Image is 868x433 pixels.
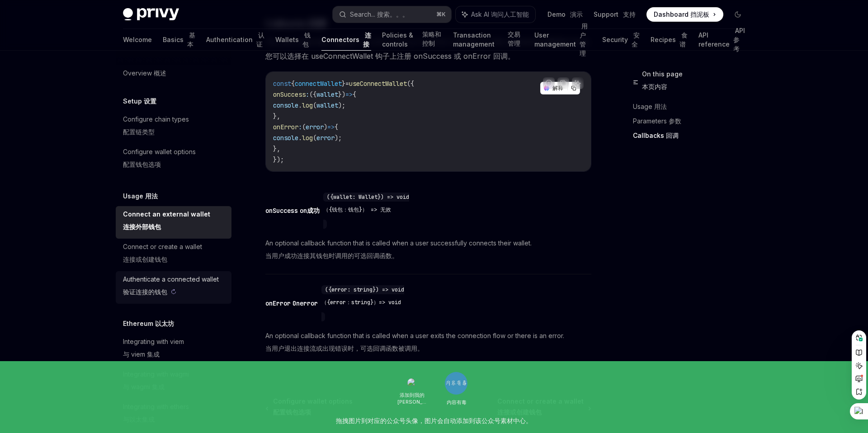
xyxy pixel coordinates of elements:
[602,29,640,51] a: Security安全
[349,80,407,88] span: useConnectWallet
[323,206,391,213] sider-trans-text: （{钱包：钱包}） => 无效
[557,77,569,89] button: Copy the contents from the code block
[654,10,709,19] span: Dashboard
[321,286,404,308] span: ({error: string}) => void
[666,132,679,139] sider-trans-text: 回调
[273,112,280,120] span: },
[309,90,316,99] span: ({
[292,299,318,307] sider-trans-text: Onerror
[256,31,264,48] sider-trans-text: 认证
[321,29,371,51] a: Connectors连接
[350,9,409,20] div: Search...
[323,193,409,215] span: ({wallet: Wallet}) => void
[265,330,591,354] span: An optional callback function that is called when a user exits the connection flow or there is an...
[338,101,345,109] span: );
[690,10,709,18] sider-trans-text: 挡泥板
[273,145,280,153] span: },
[534,29,591,51] a: User management用户管理
[333,6,451,23] button: Search...搜索。。。⌘K
[316,134,335,142] span: error
[382,29,442,51] a: Policies & controls策略和控制
[453,29,524,51] a: Transaction management交易管理
[580,22,588,57] sider-trans-text: 用户管理
[123,8,179,21] img: dark logo
[345,80,349,88] span: =
[733,27,745,52] sider-trans-text: API 参考
[642,83,667,90] sider-trans-text: 本页内容
[163,29,195,51] a: Basics基本
[594,10,636,19] a: Support支持
[123,29,152,51] a: Welcome
[273,90,306,99] span: onSuccess
[300,207,320,215] sider-trans-text: on成功
[273,123,298,131] span: onError
[731,7,745,22] button: Toggle dark mode
[298,101,302,109] span: .
[123,274,219,301] div: Authenticate a connected wallet
[273,134,298,142] span: console
[302,101,313,109] span: log
[116,334,231,366] a: Integrating with viem与 viem 集成
[123,223,161,231] sider-trans-text: 连接外部钱包
[116,239,231,271] a: Connect or create a wallet连接或创建钱包
[123,128,155,136] sider-trans-text: 配置链类型
[377,10,409,18] sider-trans-text: 搜索。。。
[491,10,529,18] sider-trans-text: 询问人工智能
[327,123,335,131] span: =>
[265,344,424,352] sider-trans-text: 当用户退出连接流或出现错误时，可选回调函数被调用。
[123,336,184,363] div: Integrating with viem
[642,69,683,96] span: On this page
[298,134,302,142] span: .
[116,65,231,81] a: Overview概述
[321,299,401,306] sider-trans-text: （{error：string}）=> void
[669,117,681,125] sider-trans-text: 参数
[145,192,158,200] sider-trans-text: 用法
[298,123,302,131] span: :
[302,134,313,142] span: log
[654,103,667,110] sider-trans-text: 用法
[154,69,166,77] sider-trans-text: 概述
[422,30,441,47] sider-trans-text: 策略和控制
[123,318,174,329] h5: Ethereum
[345,90,353,99] span: =>
[123,68,166,79] div: Overview
[623,10,636,18] sider-trans-text: 支持
[295,80,342,88] span: connectWallet
[679,31,688,48] sider-trans-text: 食谱
[313,101,316,109] span: (
[324,123,327,131] span: )
[508,30,520,47] sider-trans-text: 交易管理
[338,90,345,99] span: })
[265,206,320,215] div: onSuccess
[632,31,640,48] sider-trans-text: 安全
[633,128,752,143] a: Callbacks回调
[275,29,311,51] a: Wallets钱包
[265,52,515,61] sider-trans-text: 您可以选择在 useConnectWallet 钩子上注册 onSuccess 或 onError 回调。
[187,31,195,48] sider-trans-text: 基本
[570,10,583,18] sider-trans-text: 演示
[123,160,161,168] sider-trans-text: 配置钱包选项
[123,191,158,202] h5: Usage
[273,80,291,88] span: const
[436,11,446,18] span: ⌘ K
[335,134,342,142] span: );
[313,134,316,142] span: (
[123,209,210,236] div: Connect an external wallet
[353,90,356,99] span: {
[302,123,306,131] span: (
[547,10,583,19] a: Demo演示
[123,114,189,141] div: Configure chain types
[123,350,160,358] sider-trans-text: 与 viem 集成
[407,80,414,88] span: ({
[273,155,284,164] span: });
[633,99,752,114] a: Usage用法
[116,144,231,176] a: Configure wallet options配置钱包选项
[363,31,371,48] sider-trans-text: 连接
[471,10,529,19] span: Ask AI
[291,80,295,88] span: {
[265,252,398,259] sider-trans-text: 当用户成功连接其钱包时调用的可选回调函数。
[306,123,324,131] span: error
[123,146,196,174] div: Configure wallet options
[265,238,591,261] span: An optional callback function that is called when a user successfully connects their wallet.
[543,77,555,89] button: Report incorrect code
